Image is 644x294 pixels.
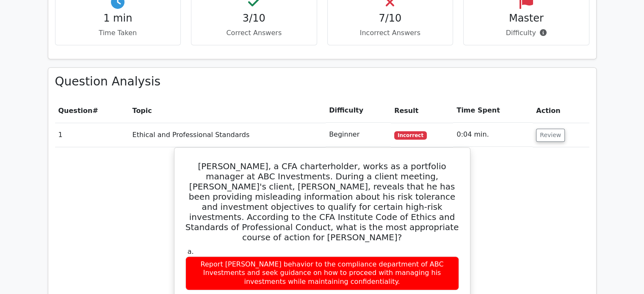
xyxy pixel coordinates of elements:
[453,99,533,123] th: Time Spent
[55,99,129,123] th: #
[55,123,129,147] td: 1
[62,12,174,25] h4: 1 min
[533,99,589,123] th: Action
[470,28,582,38] p: Difficulty
[185,256,459,290] div: Report [PERSON_NAME] behavior to the compliance department of ABC Investments and seek guidance o...
[55,74,589,89] h3: Question Analysis
[198,12,310,25] h4: 3/10
[453,123,533,147] td: 0:04 min.
[129,99,326,123] th: Topic
[391,99,453,123] th: Result
[334,12,446,25] h4: 7/10
[58,107,93,115] span: Question
[394,131,427,140] span: Incorrect
[536,129,565,142] button: Review
[129,123,326,147] td: Ethical and Professional Standards
[326,99,391,123] th: Difficulty
[198,28,310,38] p: Correct Answers
[62,28,174,38] p: Time Taken
[334,28,446,38] p: Incorrect Answers
[188,247,194,256] span: a.
[185,161,460,242] h5: [PERSON_NAME], a CFA charterholder, works as a portfolio manager at ABC Investments. During a cli...
[470,12,582,25] h4: Master
[326,123,391,147] td: Beginner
